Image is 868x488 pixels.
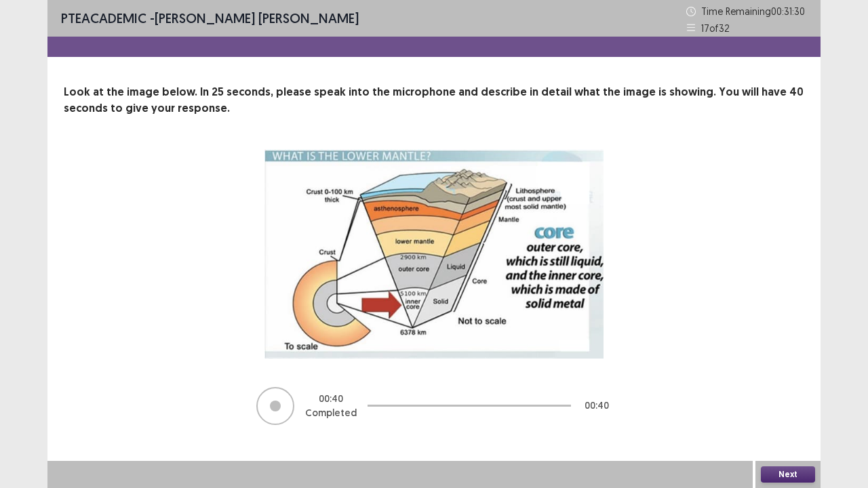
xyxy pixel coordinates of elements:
p: - [PERSON_NAME] [PERSON_NAME] [61,8,359,28]
button: Next [761,466,815,483]
p: 00 : 40 [585,399,609,413]
p: Look at the image below. In 25 seconds, please speak into the microphone and describe in detail w... [64,84,804,117]
img: image-description [264,149,604,359]
p: 00 : 40 [319,392,343,406]
p: 17 of 32 [701,21,730,35]
p: Time Remaining 00 : 31 : 30 [701,4,807,18]
span: PTE academic [61,9,146,26]
p: Completed [305,406,357,420]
